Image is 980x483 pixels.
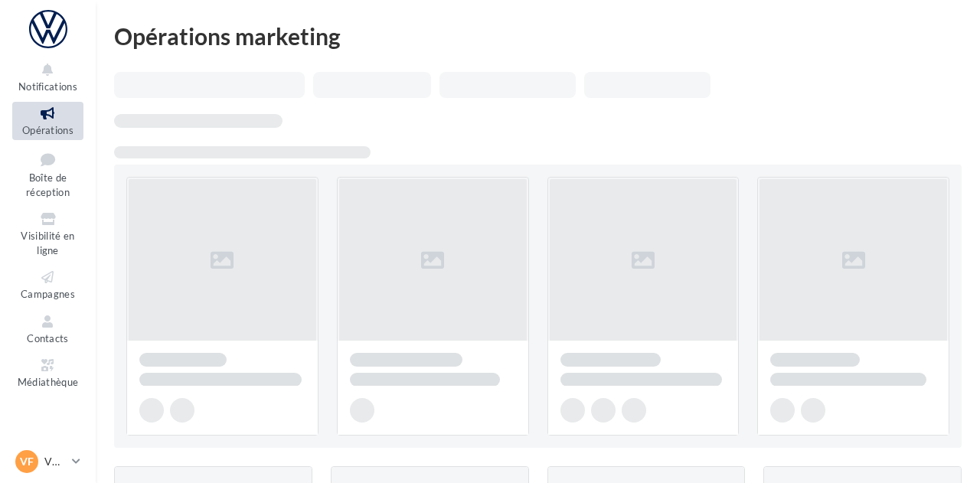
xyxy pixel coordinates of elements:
span: Campagnes [21,288,75,300]
span: Visibilité en ligne [21,230,74,256]
a: Boîte de réception [12,146,83,202]
div: Opérations marketing [114,24,962,47]
span: Opérations [22,124,73,136]
a: Opérations [12,102,83,139]
a: Médiathèque [12,354,83,391]
p: VW Francheville [44,454,66,469]
span: Contacts [27,332,69,344]
a: Contacts [12,310,83,348]
a: Visibilité en ligne [12,207,83,259]
span: VF [20,454,34,469]
a: VF VW Francheville [12,447,83,476]
a: Campagnes [12,266,83,303]
a: Calendrier [12,398,83,436]
span: Boîte de réception [26,171,70,198]
span: Notifications [18,80,77,93]
button: Notifications [12,58,83,96]
span: Médiathèque [18,376,79,388]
